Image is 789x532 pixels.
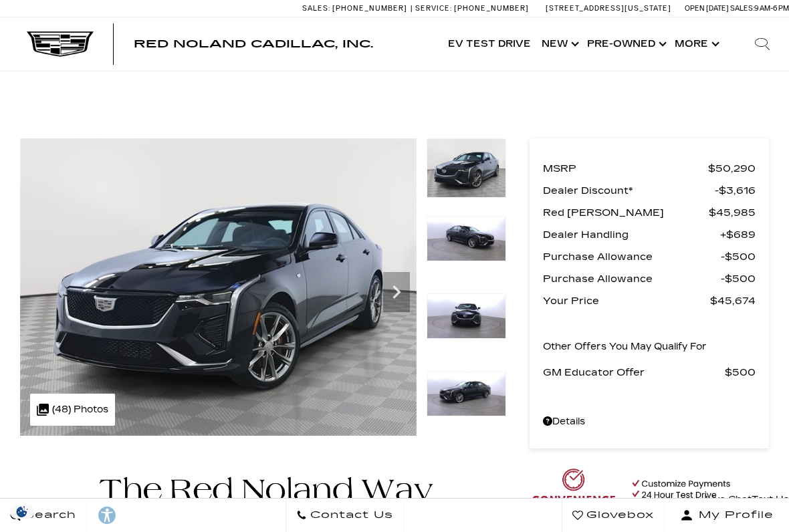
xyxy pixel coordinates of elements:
img: New 2024 Black Raven Cadillac Sport image 3 [427,293,506,339]
a: Sales: [PHONE_NUMBER] [302,5,411,12]
span: $500 [721,247,756,266]
span: GM Educator Offer [543,363,725,382]
span: $689 [720,225,756,244]
img: New 2024 Black Raven Cadillac Sport image 1 [20,138,417,436]
img: New 2024 Black Raven Cadillac Sport image 2 [427,216,506,261]
a: Red Noland Cadillac, Inc. [134,39,373,49]
span: Sales: [730,4,754,13]
span: Red Noland Cadillac, Inc. [134,37,373,50]
a: Purchase Allowance $500 [543,247,756,266]
span: Dealer Handling [543,225,720,244]
div: Next [383,272,410,312]
a: Your Price $45,674 [543,291,756,310]
div: (48) Photos [30,394,115,426]
a: Dealer Handling $689 [543,225,756,244]
span: 9 AM-6 PM [754,4,789,13]
span: [PHONE_NUMBER] [454,4,529,13]
a: Details [543,412,756,431]
a: [STREET_ADDRESS][US_STATE] [546,4,671,13]
a: Contact Us [286,499,404,532]
span: $50,290 [708,159,756,178]
span: Your Price [543,291,710,310]
span: Purchase Allowance [543,247,721,266]
a: Dealer Discount* $3,616 [543,181,756,200]
span: Search [21,506,76,525]
span: Red [PERSON_NAME] [543,203,709,222]
button: More [669,17,722,71]
span: [PHONE_NUMBER] [332,4,407,13]
span: My Profile [693,506,774,525]
a: MSRP $50,290 [543,159,756,178]
a: Glovebox [562,499,665,532]
span: Open [DATE] [685,4,729,13]
p: Other Offers You May Qualify For [543,338,707,356]
span: $3,616 [715,181,756,200]
span: $45,985 [709,203,756,222]
a: EV Test Drive [443,17,536,71]
a: New [536,17,582,71]
a: GM Educator Offer $500 [543,363,756,382]
span: Glovebox [583,506,654,525]
span: Sales: [302,4,330,13]
span: Purchase Allowance [543,269,721,288]
button: Open user profile menu [665,499,789,532]
span: $45,674 [710,291,756,310]
span: MSRP [543,159,708,178]
a: Red [PERSON_NAME] $45,985 [543,203,756,222]
span: Service: [415,4,452,13]
a: Service: [PHONE_NUMBER] [411,5,532,12]
span: Contact Us [307,506,393,525]
span: $500 [725,363,756,382]
img: Opt-Out Icon [7,505,37,519]
section: Click to Open Cookie Consent Modal [7,505,37,519]
a: Pre-Owned [582,17,669,71]
a: Purchase Allowance $500 [543,269,756,288]
img: New 2024 Black Raven Cadillac Sport image 1 [427,138,506,198]
img: New 2024 Black Raven Cadillac Sport image 4 [427,372,506,417]
img: Cadillac Dark Logo with Cadillac White Text [27,31,94,57]
span: Dealer Discount* [543,181,715,200]
span: $500 [721,269,756,288]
